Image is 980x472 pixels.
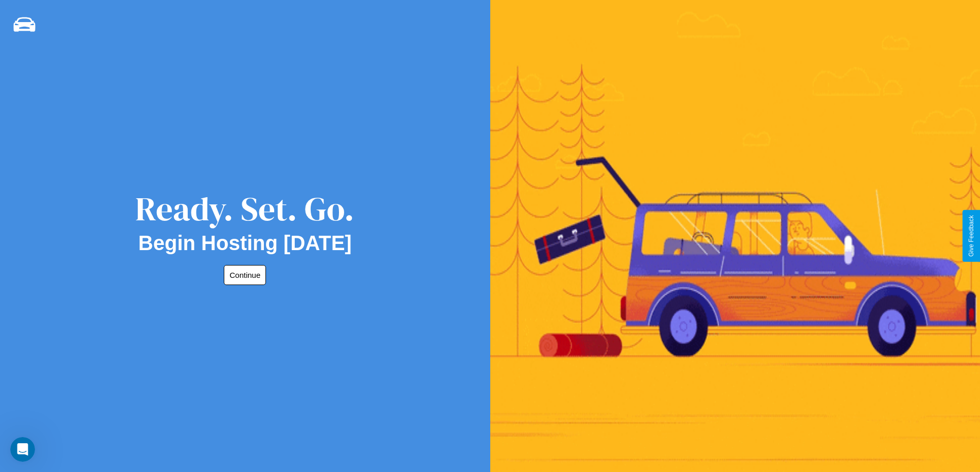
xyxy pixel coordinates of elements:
[224,265,266,285] button: Continue
[968,215,975,257] div: Give Feedback
[138,232,352,255] h2: Begin Hosting [DATE]
[135,186,354,232] div: Ready. Set. Go.
[10,437,35,462] iframe: Intercom live chat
